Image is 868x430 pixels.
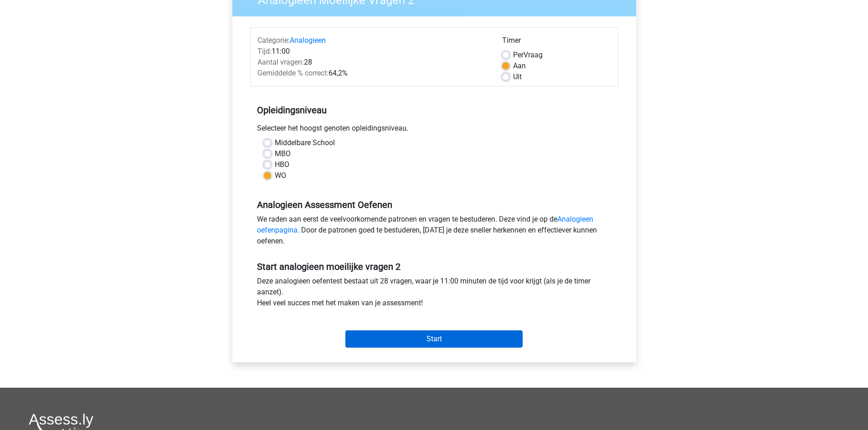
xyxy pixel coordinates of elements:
label: Vraag [513,50,543,61]
label: WO [275,170,286,181]
h5: Start analogieen moeilijke vragen 2 [257,261,611,272]
span: Gemiddelde % correct: [257,69,329,77]
div: We raden aan eerst de veelvoorkomende patronen en vragen te bestuderen. Deze vind je op de . Door... [250,214,618,250]
a: Analogieen [290,36,326,45]
label: Aan [513,61,526,71]
h5: Opleidingsniveau [257,101,611,119]
div: Deze analogieen oefentest bestaat uit 28 vragen, waar je 11:00 minuten de tijd voor krijgt (als j... [250,276,618,312]
input: Start [345,330,523,348]
label: Uit [513,71,522,82]
label: MBO [275,148,291,159]
h5: Analogieen Assessment Oefenen [257,199,611,210]
div: Timer [502,35,611,50]
div: 11:00 [251,46,495,57]
span: Categorie: [257,36,290,45]
div: 28 [251,57,495,68]
span: Per [513,51,524,59]
span: Tijd: [257,47,272,56]
div: Selecteer het hoogst genoten opleidingsniveau. [250,123,618,137]
label: HBO [275,159,289,170]
span: Aantal vragen: [257,58,304,66]
label: Middelbare School [275,137,335,148]
div: 64,2% [251,68,495,79]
